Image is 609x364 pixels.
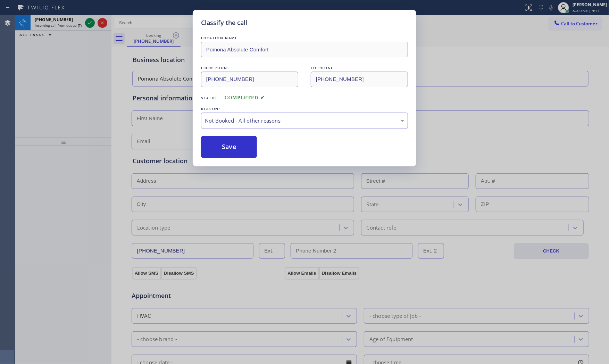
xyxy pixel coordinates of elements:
[311,64,408,72] div: TO PHONE
[201,96,219,100] span: Status:
[201,72,298,87] input: From phone
[201,18,247,27] h5: Classify the call
[201,105,408,113] div: REASON:
[205,117,404,125] div: Not Booked - All other reasons
[201,136,257,158] button: Save
[225,95,265,100] span: COMPLETED
[201,34,408,42] div: LOCATION NAME
[201,64,298,72] div: FROM PHONE
[311,72,408,87] input: To phone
